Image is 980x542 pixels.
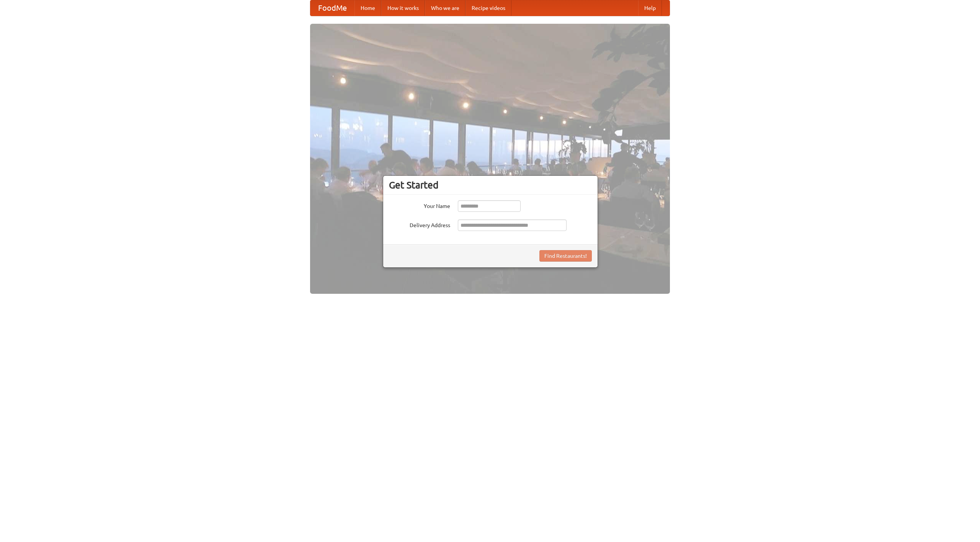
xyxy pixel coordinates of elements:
button: Find Restaurants! [539,250,592,262]
label: Delivery Address [389,219,450,229]
a: Who we are [425,0,465,16]
label: Your Name [389,200,450,210]
a: Recipe videos [465,0,511,16]
a: Help [638,0,662,16]
a: How it works [381,0,425,16]
a: FoodMe [310,0,354,16]
h3: Get Started [389,179,592,191]
a: Home [354,0,381,16]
